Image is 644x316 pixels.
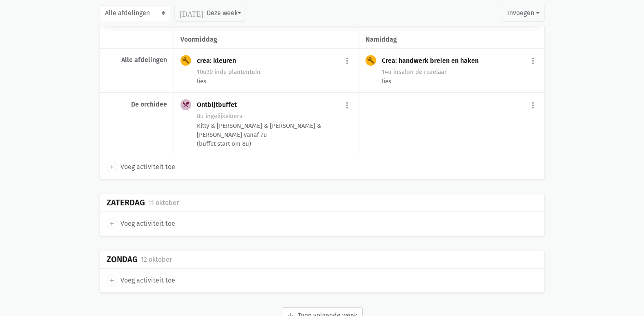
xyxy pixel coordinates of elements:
[108,277,116,284] i: add
[174,5,245,21] button: Deze week
[107,255,138,264] div: Zondag
[120,162,175,172] span: Voeg activiteit toe
[148,198,179,208] div: 11 oktober
[107,198,145,207] div: Zaterdag
[382,57,485,65] div: Crea: handwerk breien en haken
[214,68,261,76] span: de plantentuin
[197,68,213,76] span: 10u30
[382,68,392,76] span: 14u
[141,254,172,265] div: 12 oktober
[197,121,352,148] div: Kitty & [PERSON_NAME] & [PERSON_NAME] & [PERSON_NAME] vanaf 7u (buffet start om 8u)
[197,77,352,86] div: lies
[107,162,175,172] a: add Voeg activiteit toe
[393,68,447,76] span: salon de rozelaar
[205,112,242,120] span: gelijkvloers
[107,100,167,109] div: De orchidee
[180,34,352,45] div: voormiddag
[214,68,220,76] span: in
[120,275,175,286] span: Voeg activiteit toe
[197,112,204,120] span: 8u
[107,275,175,286] a: add Voeg activiteit toe
[120,218,175,229] span: Voeg activiteit toe
[393,68,399,76] span: in
[502,5,544,21] button: Invoegen
[108,163,116,171] i: add
[382,77,537,86] div: lies
[367,57,374,64] i: build
[197,57,243,65] div: crea: kleuren
[107,56,167,64] div: Alle afdelingen
[205,112,211,120] span: in
[197,101,243,109] div: Ontbijtbuffet
[180,9,203,17] i: [DATE]
[365,34,537,45] div: namiddag
[108,220,116,227] i: add
[182,57,189,64] i: build
[182,101,189,108] i: local_dining
[107,218,175,229] a: add Voeg activiteit toe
